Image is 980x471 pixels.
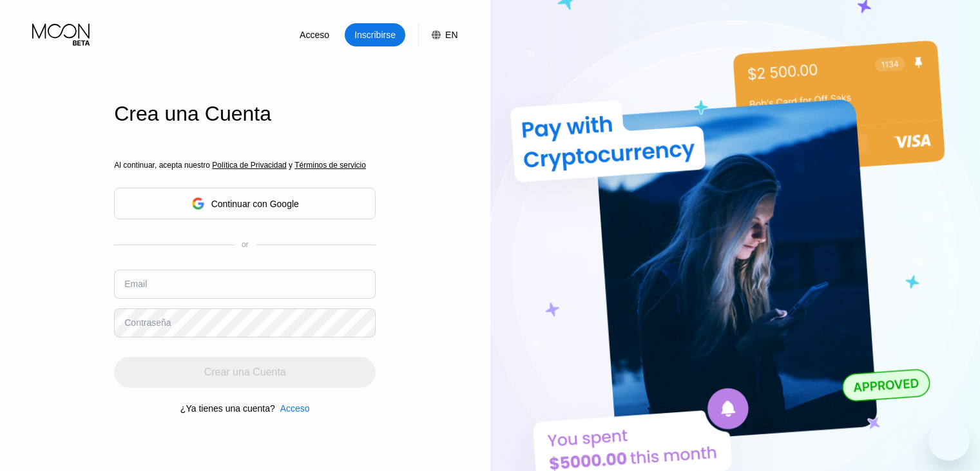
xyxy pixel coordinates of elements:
div: Acceso [284,23,345,46]
span: y [287,161,294,170]
div: EN [418,23,457,46]
div: EN [445,30,457,40]
div: ¿Ya tienes una cuenta? [180,403,275,414]
iframe: Botón para iniciar la ventana de mensajería [928,419,970,461]
div: Continuar con Google [211,199,299,209]
div: Email [124,279,147,289]
div: or [242,240,249,249]
div: Inscribirse [353,28,397,41]
div: Contraseña [124,317,171,328]
span: Términos de servicio [294,161,366,170]
div: Crea una Cuenta [114,102,376,126]
div: Acceso [280,403,310,414]
div: Acceso [275,403,310,414]
div: Al continuar, acepta nuestro [114,161,376,170]
div: Acceso [298,28,331,41]
span: Política de Privacidad [212,161,286,170]
div: Inscribirse [345,23,405,46]
div: Continuar con Google [114,188,376,219]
